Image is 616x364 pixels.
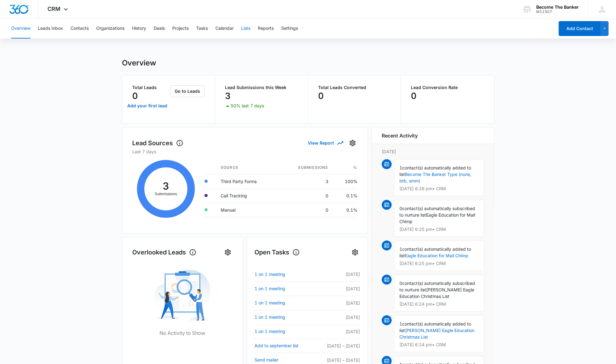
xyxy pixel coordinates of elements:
[215,19,234,38] button: Calendar
[154,19,165,38] button: Deals
[314,314,360,321] p: [DATE]
[399,281,475,292] span: contact(s) automatically subscribed to nurture list
[231,104,264,108] p: 50% last 7 days
[241,19,250,38] button: Lists
[70,19,89,38] button: Contacts
[225,85,298,90] p: Lead Submissions this Week
[122,58,156,68] h1: Overview
[399,343,479,347] p: [DATE] 6:24 pm • CRM
[254,271,315,278] a: 1 on 1 meeting
[314,285,360,292] p: [DATE]
[411,91,416,101] p: 0
[399,287,474,299] span: [PERSON_NAME] Eagle Education Christmas List
[278,161,333,174] th: Submissions
[411,85,484,90] p: Lead Conversion Rate
[399,212,475,224] span: Eagle Education for Mail Chimp
[216,188,278,203] td: Call Tracking
[132,19,146,38] button: History
[399,227,479,231] p: [DATE] 6:25 pm • CRM
[314,271,360,277] p: [DATE]
[399,186,479,191] p: [DATE] 6:26 pm • CRM
[399,302,479,306] p: [DATE] 6:24 pm • CRM
[399,165,402,170] span: 1
[399,281,402,286] span: 0
[216,161,278,174] th: Source
[314,300,360,306] p: [DATE]
[399,206,402,211] span: 0
[314,343,360,349] p: [DATE] – [DATE]
[399,165,471,177] span: contact(s) automatically added to list
[96,19,124,38] button: Organizations
[38,19,63,38] button: Leads Inbox
[278,203,333,217] td: 0
[399,246,402,252] span: 1
[333,161,357,174] th: %
[132,148,357,155] p: Last 7 days
[399,261,479,266] p: [DATE] 6:25 pm • CRM
[382,148,484,155] p: [DATE]
[278,188,333,203] td: 0
[314,328,360,335] p: [DATE]
[333,174,357,188] td: 100%
[132,91,138,101] p: 0
[314,357,360,363] p: [DATE] – [DATE]
[333,203,357,217] td: 0.1%
[11,19,30,38] button: Overview
[399,321,402,326] span: 1
[333,188,357,203] td: 0.1%
[258,19,274,38] button: Reports
[281,19,298,38] button: Settings
[399,206,475,218] span: contact(s) automatically subscribed to nurture list
[254,299,315,307] a: 1 on 1 meeting
[318,91,324,101] p: 0
[170,88,205,94] a: Go to Leads
[223,247,233,257] button: Settings
[348,138,357,148] button: Settings
[308,137,343,148] button: View Report
[254,313,315,321] a: 1 on 1 meeting
[160,329,205,337] p: No Activity to Show
[132,138,183,148] h1: Lead Sources
[350,247,360,257] button: Settings
[132,85,169,90] p: Total Leads
[47,6,61,12] span: CRM
[536,10,579,14] div: account id
[170,85,205,97] button: Go to Leads
[216,203,278,217] td: Manual
[254,328,315,335] a: 1 on 1 meeting
[399,321,471,333] span: contact(s) automatically added to list
[318,85,391,90] p: Total Leads Converted
[132,248,196,257] h1: Overlooked Leads
[405,253,468,258] a: Eagle Education for Mail Chimp
[382,132,418,139] h6: Recent Activity
[254,285,315,292] a: 1 on 1 meeting
[254,356,315,364] a: Send mailer
[196,19,208,38] button: Tasks
[225,91,231,101] p: 3
[254,248,300,257] h1: Open Tasks
[278,174,333,188] td: 3
[536,5,579,10] div: account name
[254,342,315,349] a: Add to september list
[126,98,169,113] a: Add your first lead
[399,328,474,339] a: [PERSON_NAME] Eagle Education Christmas List
[172,19,189,38] button: Projects
[216,174,278,188] td: Third Party Forms
[399,172,471,183] a: Become The Banker Type (none, btb, smm)
[399,246,471,258] span: contact(s) automatically added to list
[559,21,600,36] button: Add Contact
